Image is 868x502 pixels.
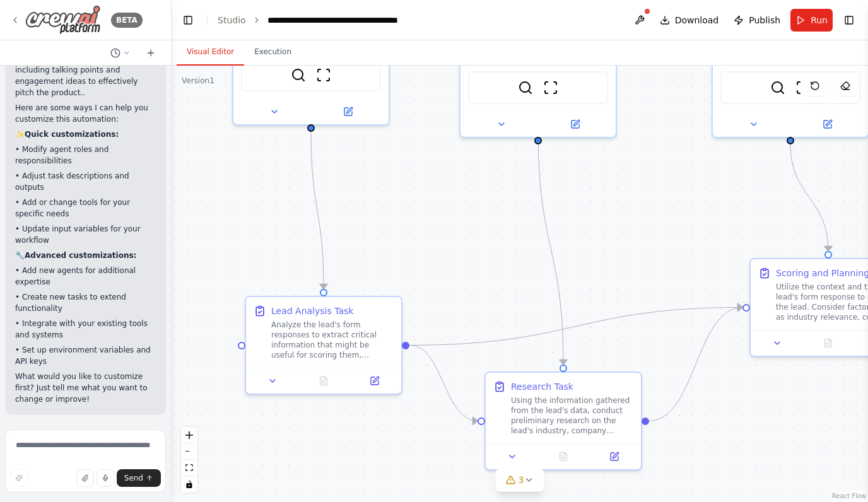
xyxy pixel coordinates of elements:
button: Start a new chat [141,45,161,61]
button: Improve this prompt [10,469,28,487]
g: Edge from 2b5b5285-4033-425c-8836-790a3dcb494f to 7d9d6927-5caa-4798-b660-0a8c68efe85c [784,144,835,251]
span: Run [811,14,828,26]
img: SerperDevTool [770,80,785,95]
a: React Flow attribution [832,493,866,499]
button: 3 [496,469,544,492]
img: SerperDevTool [518,80,533,95]
button: Execution [244,39,302,66]
p: 🔧 [15,250,156,261]
span: 3 [519,474,524,486]
p: • Integrate with your existing tools and systems [15,318,156,341]
span: Publish [749,14,780,26]
p: What would you like to customize first? Just tell me what you want to change or improve! [15,371,156,405]
button: Upload files [76,469,94,487]
img: ScrapeWebsiteTool [316,67,331,83]
button: Send [117,469,161,487]
button: fit view [181,460,197,476]
button: Open in side panel [312,104,384,119]
p: • Add new agents for additional expertise [15,265,156,288]
strong: Quick customizations: [25,130,119,139]
p: • Modify agent roles and responsibilities [15,144,156,166]
button: Switch to previous chat [105,45,136,61]
button: No output available [802,336,855,351]
button: Show right sidebar [840,11,858,29]
button: Open in side panel [792,117,863,132]
img: ScrapeWebsiteTool [795,80,811,95]
p: • Set up environment variables and API keys [15,344,156,367]
img: Logo [25,5,101,35]
div: Analyze the lead's form responses to extract critical information that might be useful for scorin... [271,320,394,360]
g: Edge from 14522d44-cf14-4517-a4a0-c5a12647f46c to b9147602-40dc-4afe-ae4f-75aed73cb5d6 [532,132,570,365]
a: Studio [218,15,246,25]
button: Run [790,9,833,32]
button: zoom in [181,427,197,443]
button: No output available [537,449,590,464]
g: Edge from b9147602-40dc-4afe-ae4f-75aed73cb5d6 to 7d9d6927-5caa-4798-b660-0a8c68efe85c [649,301,742,427]
img: ScrapeWebsiteTool [543,80,558,95]
div: React Flow controls [181,427,197,493]
button: Hide left sidebar [179,11,197,29]
button: Download [655,9,724,32]
button: Open in side panel [539,117,611,132]
div: BETA [111,13,143,28]
strong: Advanced customizations: [25,251,136,260]
button: Open in side panel [592,449,636,464]
div: Research TaskUsing the information gathered from the lead's data, conduct preliminary research on... [484,371,642,470]
button: No output available [297,373,351,388]
p: Here are some ways I can help you customize this automation: [15,102,156,125]
p: • Add or change tools for your specific needs [15,197,156,219]
p: ✨ [15,129,156,140]
div: Research Task [511,380,573,393]
p: • Adjust task descriptions and outputs [15,170,156,193]
p: • Create new tasks to extend functionality [15,291,156,314]
button: Publish [729,9,785,32]
g: Edge from 89b06761-059f-4533-bf9b-7df6b5e6dc26 to 38a434b5-a8ee-47bb-81e6-944f5a87230e [305,132,330,289]
nav: breadcrumb [218,14,409,26]
div: Lead Analysis Task [271,305,353,317]
button: Open in side panel [353,373,396,388]
div: Version 1 [182,76,214,86]
button: toggle interactivity [181,476,197,493]
span: Download [675,14,719,26]
div: Lead Analysis TaskAnalyze the lead's form responses to extract critical information that might be... [245,296,402,395]
g: Edge from 38a434b5-a8ee-47bb-81e6-944f5a87230e to b9147602-40dc-4afe-ae4f-75aed73cb5d6 [409,339,478,427]
button: Visual Editor [177,39,244,66]
span: Send [124,473,143,483]
div: Using the information gathered from the lead's data, conduct preliminary research on the lead's i... [511,395,633,436]
g: Edge from 38a434b5-a8ee-47bb-81e6-944f5a87230e to 7d9d6927-5caa-4798-b660-0a8c68efe85c [409,301,742,351]
img: SerperDevTool [291,67,306,83]
button: zoom out [181,443,197,460]
p: • Update input variables for your workflow [15,223,156,246]
button: Click to speak your automation idea [97,469,114,487]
